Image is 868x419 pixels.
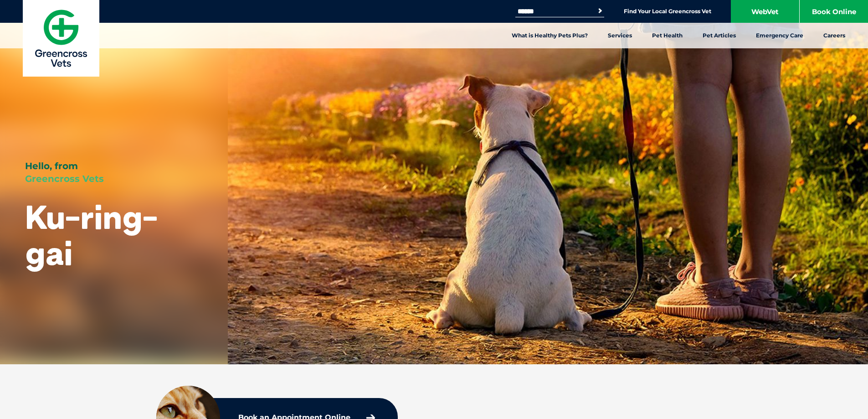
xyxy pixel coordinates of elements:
a: Pet Health [642,23,693,48]
span: Greencross Vets [25,173,104,184]
a: Careers [813,23,855,48]
a: What is Healthy Pets Plus? [502,23,598,48]
a: Emergency Care [746,23,813,48]
button: Search [596,6,605,16]
a: Find Your Local Greencross Vet [624,8,711,15]
a: Pet Articles [693,23,746,48]
a: Services [598,23,642,48]
span: Hello, from [25,160,78,171]
h1: Ku-ring-gai [25,199,203,271]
